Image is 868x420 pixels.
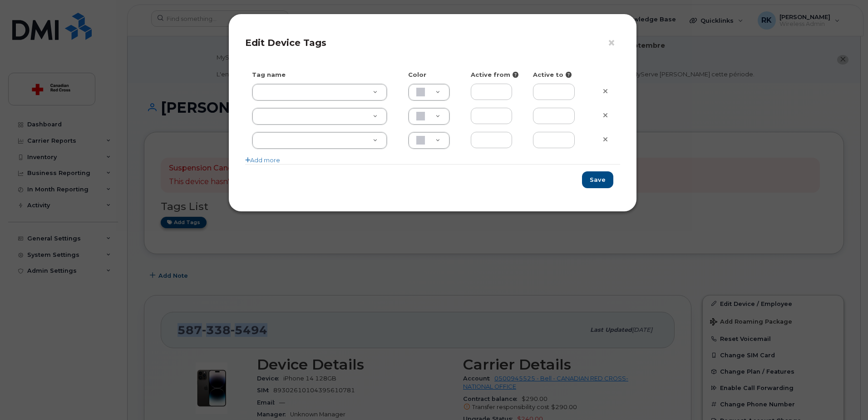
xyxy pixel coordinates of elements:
[464,70,527,79] div: Active from
[582,171,613,188] button: Save
[513,72,518,78] i: Fill in to restrict tag activity to this date
[526,70,589,79] div: Active to
[607,36,620,50] button: ×
[401,70,464,79] div: Color
[566,72,572,78] i: Fill in to restrict tag activity to this date
[245,37,620,48] h4: Edit Device Tags
[245,70,401,79] div: Tag name
[245,156,280,164] a: Add more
